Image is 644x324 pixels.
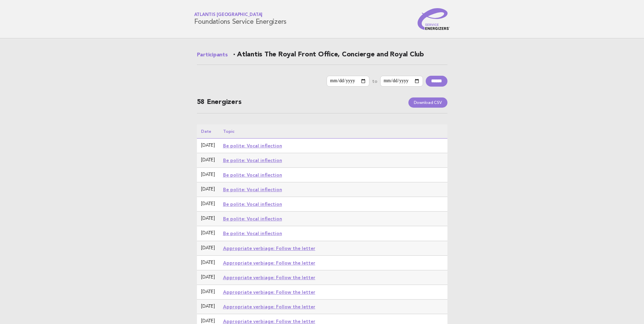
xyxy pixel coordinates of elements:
[223,246,315,251] a: Appropriate verbiage: Follow the letter
[408,97,447,108] a: Download CSV
[223,187,282,192] a: Be polite: Vocal inflection
[223,319,315,324] a: Appropriate verbiage: Follow the letter
[223,289,315,295] a: Appropriate verbiage: Follow the letter
[197,51,447,65] h2: · Atlantis The Royal Front Office, Concierge and Royal Club
[197,197,219,212] td: [DATE]
[223,158,282,163] a: Be polite: Vocal inflection
[194,13,287,17] span: Atlantis [GEOGRAPHIC_DATA]
[223,143,282,148] a: Be polite: Vocal inflection
[197,285,219,299] td: [DATE]
[223,260,315,266] a: Appropriate verbiage: Follow the letter
[223,304,315,309] a: Appropriate verbiage: Follow the letter
[197,139,219,153] td: [DATE]
[197,97,447,113] h2: 58 Energizers
[197,153,219,168] td: [DATE]
[197,212,219,226] td: [DATE]
[197,51,228,59] a: Participants
[372,78,378,84] label: to
[223,216,282,221] a: Be polite: Vocal inflection
[197,182,219,197] td: [DATE]
[197,270,219,285] td: [DATE]
[197,241,219,255] td: [DATE]
[223,275,315,280] a: Appropriate verbiage: Follow the letter
[418,8,450,30] img: Service Energizers
[197,255,219,270] td: [DATE]
[223,231,282,236] a: Be polite: Vocal inflection
[223,172,282,178] a: Be polite: Vocal inflection
[197,299,219,314] td: [DATE]
[197,226,219,241] td: [DATE]
[223,201,282,207] a: Be polite: Vocal inflection
[197,168,219,182] td: [DATE]
[219,124,447,139] th: Topic
[194,13,287,25] h1: Foundations Service Energizers
[197,124,219,139] th: Date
